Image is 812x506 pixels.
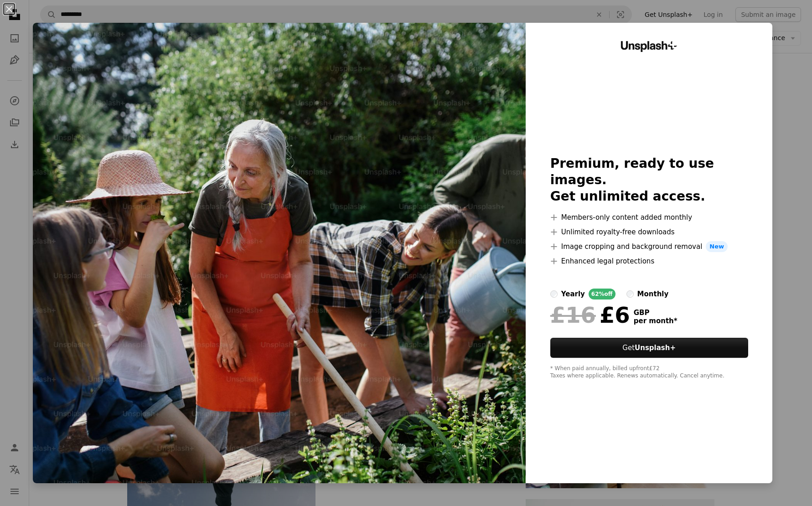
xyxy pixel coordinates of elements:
[589,289,615,299] div: 62% off
[550,365,748,380] div: * When paid annually, billed upfront £72 Taxes where applicable. Renews automatically. Cancel any...
[635,344,676,352] strong: Unsplash+
[550,303,630,327] div: £6
[550,303,596,327] span: £16
[561,289,585,299] div: yearly
[550,227,748,238] li: Unlimited royalty-free downloads
[634,309,678,317] span: GBP
[634,317,678,325] span: per month *
[550,212,748,223] li: Members-only content added monthly
[637,289,669,299] div: monthly
[550,338,748,358] button: GetUnsplash+
[550,290,558,298] input: yearly62%off
[550,256,748,267] li: Enhanced legal protections
[550,155,748,205] h2: Premium, ready to use images. Get unlimited access.
[626,290,634,298] input: monthly
[706,241,728,252] span: New
[550,241,748,252] li: Image cropping and background removal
